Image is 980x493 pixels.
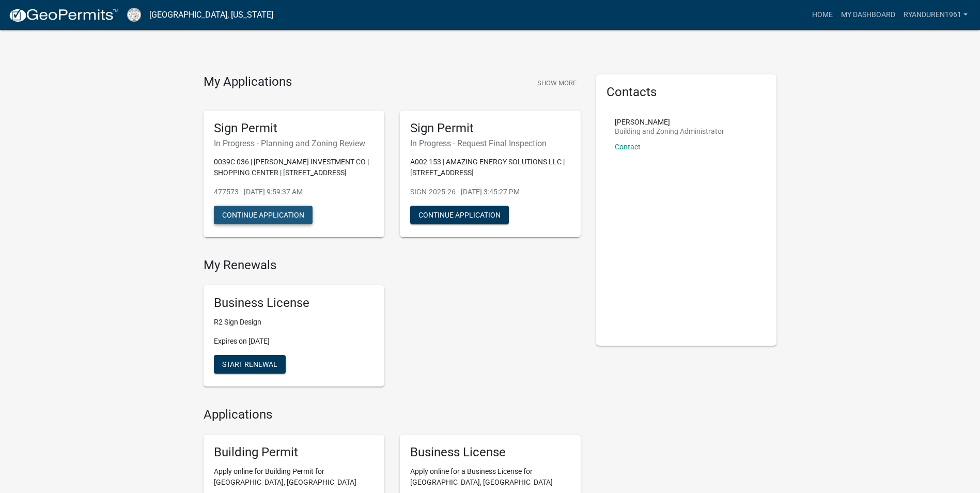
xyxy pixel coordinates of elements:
button: Continue Application [410,206,509,224]
p: Apply online for Building Permit for [GEOGRAPHIC_DATA], [GEOGRAPHIC_DATA] [214,466,374,488]
p: R2 Sign Design [214,317,374,328]
p: Expires on [DATE] [214,336,374,347]
p: [PERSON_NAME] [615,118,724,126]
h6: In Progress - Planning and Zoning Review [214,138,374,148]
img: Cook County, Georgia [127,8,141,22]
h5: Business License [410,445,570,460]
h5: Business License [214,296,374,311]
a: ryanduren1961 [899,5,972,25]
h5: Sign Permit [410,121,570,136]
a: [GEOGRAPHIC_DATA], [US_STATE] [149,6,273,24]
p: Building and Zoning Administrator [615,128,724,135]
h4: My Renewals [204,258,581,273]
a: My Dashboard [837,5,899,25]
p: Apply online for a Business License for [GEOGRAPHIC_DATA], [GEOGRAPHIC_DATA] [410,466,570,488]
a: Contact [615,143,641,151]
button: Continue Application [214,206,313,224]
a: Home [808,5,837,25]
h4: Applications [204,407,581,422]
p: A002 153 | AMAZING ENERGY SOLUTIONS LLC | [STREET_ADDRESS] [410,157,570,178]
h5: Contacts [606,85,767,100]
p: 0039C 036 | [PERSON_NAME] INVESTMENT CO | SHOPPING CENTER | [STREET_ADDRESS] [214,157,374,178]
p: 477573 - [DATE] 9:59:37 AM [214,187,374,197]
h4: My Applications [204,74,292,90]
button: Show More [533,74,581,91]
h5: Sign Permit [214,121,374,136]
span: Start Renewal [222,360,277,368]
h6: In Progress - Request Final Inspection [410,138,570,148]
p: SIGN-2025-26 - [DATE] 3:45:27 PM [410,187,570,197]
wm-registration-list-section: My Renewals [204,258,581,395]
button: Start Renewal [214,355,286,374]
h5: Building Permit [214,445,374,460]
